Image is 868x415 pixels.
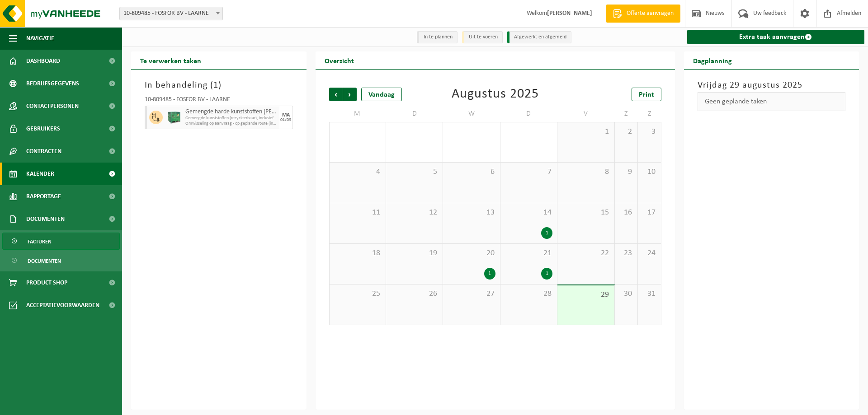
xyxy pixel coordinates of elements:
[28,233,52,250] span: Facturen
[391,208,438,218] span: 12
[452,88,539,101] div: Augustus 2025
[619,167,633,177] span: 9
[698,79,846,92] h3: Vrijdag 29 augustus 2025
[167,111,181,124] img: PB-HB-1400-HPE-GN-01
[343,88,357,101] span: Volgende
[484,268,495,280] div: 1
[505,208,552,218] span: 14
[26,95,79,117] span: Contactpersonen
[386,106,443,122] td: D
[448,167,495,177] span: 6
[562,248,609,258] span: 22
[541,227,552,239] div: 1
[547,10,592,17] strong: [PERSON_NAME]
[687,30,865,44] a: Extra taak aanvragen
[557,106,614,122] td: V
[26,294,99,317] span: Acceptatievoorwaarden
[185,108,277,116] span: Gemengde harde kunststoffen (PE, PP en PVC), recycleerbaar (industrieel)
[391,167,438,177] span: 5
[26,117,60,140] span: Gebruikers
[443,106,500,122] td: W
[507,31,571,43] li: Afgewerkt en afgemeld
[26,185,61,208] span: Rapportage
[505,167,552,177] span: 7
[185,116,277,121] span: Gemengde kunststoffen (recycleerbaar), inclusief PVC
[334,208,381,218] span: 11
[562,127,609,137] span: 1
[391,248,438,258] span: 19
[26,27,54,50] span: Navigatie
[28,252,61,270] span: Documenten
[619,208,633,218] span: 16
[334,248,381,258] span: 18
[448,208,495,218] span: 13
[213,81,218,90] span: 1
[632,88,661,101] a: Print
[642,208,656,218] span: 17
[698,92,846,111] div: Geen geplande taken
[2,252,120,269] a: Documenten
[334,289,381,299] span: 25
[642,289,656,299] span: 31
[185,121,277,126] span: Omwisseling op aanvraag - op geplande route (incl. verwerking)
[391,289,438,299] span: 26
[624,9,676,18] span: Offerte aanvragen
[619,127,633,137] span: 2
[500,106,557,122] td: D
[606,5,680,23] a: Offerte aanvragen
[684,51,741,69] h2: Dagplanning
[448,289,495,299] span: 27
[329,88,343,101] span: Vorige
[26,50,60,72] span: Dashboard
[119,7,223,20] span: 10-809485 - FOSFOR BV - LAARNE
[619,248,633,258] span: 23
[642,167,656,177] span: 10
[505,289,552,299] span: 28
[334,167,381,177] span: 4
[2,233,120,250] a: Facturen
[329,106,386,122] td: M
[642,127,656,137] span: 3
[642,248,656,258] span: 24
[26,163,54,185] span: Kalender
[462,31,503,43] li: Uit te voeren
[26,271,67,294] span: Product Shop
[282,112,290,118] div: MA
[131,51,210,69] h2: Te verwerken taken
[638,106,661,122] td: Z
[562,208,609,218] span: 15
[562,167,609,177] span: 8
[26,72,79,95] span: Bedrijfsgegevens
[145,79,293,92] h3: In behandeling ( )
[26,140,61,163] span: Contracten
[417,31,458,43] li: In te plannen
[280,118,291,122] div: 01/09
[26,208,65,230] span: Documenten
[145,97,293,106] div: 10-809485 - FOSFOR BV - LAARNE
[615,106,638,122] td: Z
[541,268,552,280] div: 1
[505,248,552,258] span: 21
[120,7,222,20] span: 10-809485 - FOSFOR BV - LAARNE
[639,91,654,98] span: Print
[316,51,363,69] h2: Overzicht
[448,248,495,258] span: 20
[562,290,609,300] span: 29
[361,88,402,101] div: Vandaag
[619,289,633,299] span: 30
